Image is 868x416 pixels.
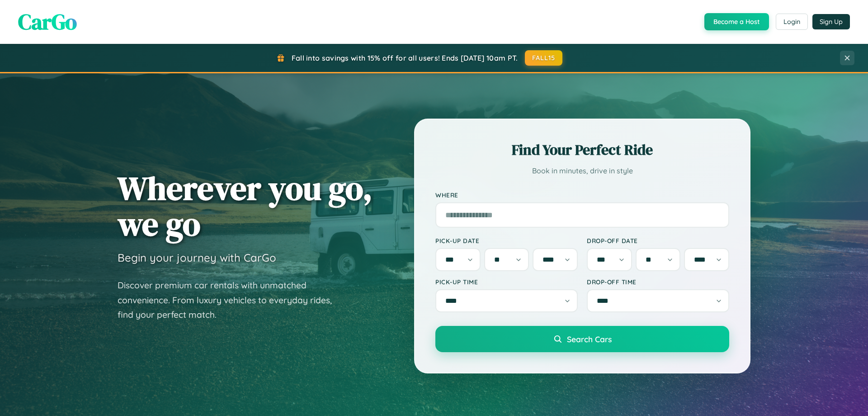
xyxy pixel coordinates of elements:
label: Drop-off Date [587,237,729,244]
button: Search Cars [435,326,729,352]
h1: Wherever you go, we go [118,170,373,242]
label: Drop-off Time [587,278,729,286]
span: CarGo [18,7,77,37]
button: Sign Up [812,14,850,29]
label: Pick-up Date [435,237,578,244]
label: Pick-up Time [435,278,578,286]
span: Fall into savings with 15% off for all users! Ends [DATE] 10am PT. [292,53,518,62]
h3: Begin your journey with CarGo [118,251,276,264]
button: Become a Host [704,13,769,30]
button: Login [776,14,808,30]
h2: Find Your Perfect Ride [435,140,729,160]
p: Book in minutes, drive in style [435,164,729,177]
span: Search Cars [567,334,612,344]
p: Discover premium car rentals with unmatched convenience. From luxury vehicles to everyday rides, ... [118,278,344,322]
label: Where [435,191,729,199]
button: FALL15 [525,50,563,66]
